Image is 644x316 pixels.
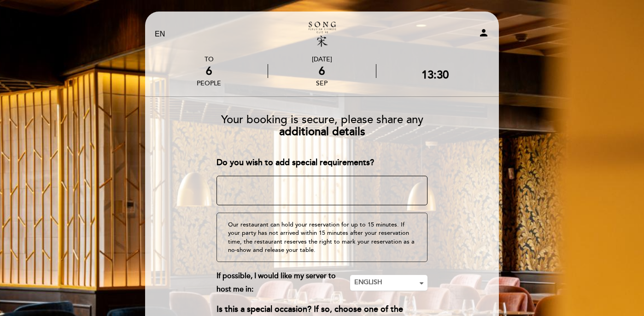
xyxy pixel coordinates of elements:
div: 6 [268,65,375,78]
i: person [478,27,489,38]
div: If possible, I would like my server to host me in: [217,269,351,296]
div: Do you wish to add special requirements? [217,157,428,169]
button: person [478,27,489,42]
span: Your booking is secure, please share any [221,113,423,126]
div: TO [197,55,221,63]
button: ENGLISH [350,275,427,291]
span: ENGLISH [354,278,423,287]
div: Sep [268,79,375,87]
b: additional details [279,125,365,138]
a: Song Peruvian Chinese Cuisine [264,22,380,47]
div: [DATE] [268,55,375,63]
div: 6 [197,65,221,78]
div: people [197,79,221,87]
div: Our restaurant can hold your reservation for up to 15 minutes. If your party has not arrived with... [217,213,428,262]
div: 13:30 [422,68,449,82]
